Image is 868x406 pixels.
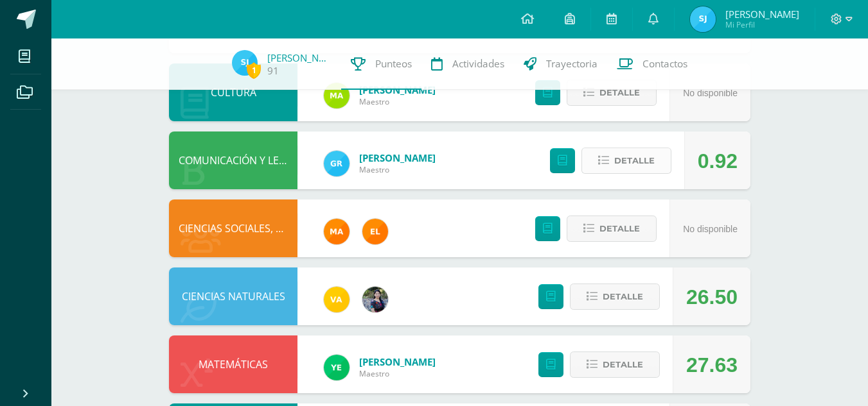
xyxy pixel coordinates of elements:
img: 266030d5bbfb4fab9f05b9da2ad38396.png [324,219,350,244]
span: [PERSON_NAME] [725,8,799,21]
span: Trayectoria [546,57,598,71]
span: Detalle [614,149,655,173]
img: 31c982a1c1d67d3c4d1e96adbf671f86.png [362,219,388,244]
img: 17a046c291ffce07282d6b60c4023fa2.png [690,6,716,32]
span: Mi Perfil [725,19,799,30]
span: Maestro [359,96,436,107]
button: Detalle [567,216,657,242]
span: Contactos [642,57,687,71]
div: CIENCIAS NATURALES [169,267,297,325]
span: Detalle [603,353,643,376]
img: 75b6448d1a55a94fef22c1dfd553517b.png [324,83,350,108]
a: Trayectoria [514,38,607,90]
img: 17a046c291ffce07282d6b60c4023fa2.png [232,50,258,76]
img: b2b209b5ecd374f6d147d0bc2cef63fa.png [362,287,388,312]
span: No disponible [683,224,738,234]
img: 47e0c6d4bfe68c431262c1f147c89d8f.png [324,151,350,176]
button: Detalle [581,148,671,174]
span: Detalle [599,217,640,241]
a: Actividades [421,38,514,90]
img: ee14f5f4b494e826f4c79b14e8076283.png [324,287,350,312]
span: Actividades [452,57,504,71]
a: Contactos [607,38,697,90]
span: Maestro [359,164,436,175]
button: Detalle [570,351,660,378]
span: Detalle [599,81,640,105]
div: 26.50 [686,268,738,326]
a: [PERSON_NAME] [359,151,436,164]
div: CIENCIAS SOCIALES, FORMACIÓN CIUDADANA E INTERCULTURALIDAD [169,199,297,257]
button: Detalle [570,283,660,310]
a: [PERSON_NAME] [267,51,332,64]
div: 27.63 [686,336,738,394]
img: dfa1fd8186729af5973cf42d94c5b6ba.png [324,355,350,380]
span: No disponible [683,88,738,98]
div: MATEMÁTICAS [169,335,297,393]
span: Punteos [375,57,412,71]
a: [PERSON_NAME] [359,355,436,368]
div: 0.92 [698,132,738,190]
span: Detalle [603,285,643,309]
div: CULTURA [169,63,297,121]
a: Punteos [341,38,421,90]
button: Detalle [567,80,657,106]
div: COMUNICACIÓN Y LENGUAJE, IDIOMA ESPAÑOL [169,131,297,189]
span: 1 [247,62,261,78]
span: Maestro [359,368,436,379]
a: 91 [267,64,279,78]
